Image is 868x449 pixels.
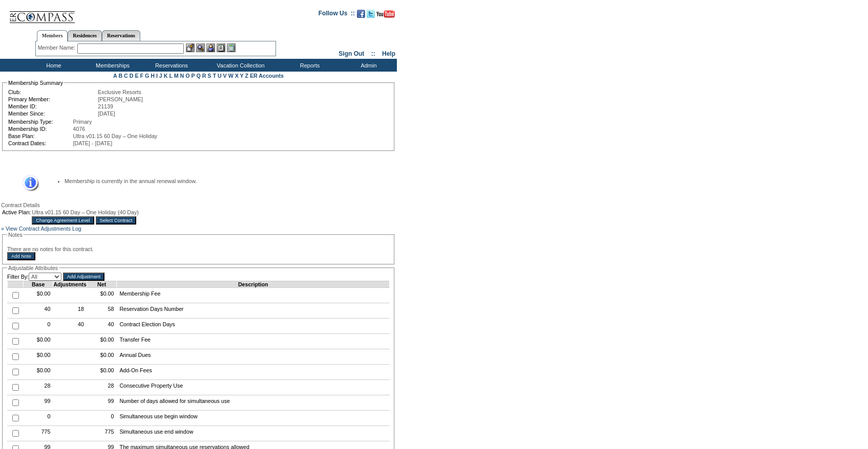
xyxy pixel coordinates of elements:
[24,349,53,365] td: $0.00
[98,103,113,109] span: 21139
[102,30,140,41] a: Reservations
[200,59,279,72] td: Vacation Collection
[87,365,116,380] td: $0.00
[24,365,53,380] td: $0.00
[117,288,390,303] td: Membership Fee
[140,73,143,79] a: F
[38,43,77,52] div: Member Name:
[151,73,155,79] a: H
[156,73,158,79] a: I
[24,334,53,349] td: $0.00
[8,119,72,125] td: Membership Type:
[235,73,239,79] a: X
[87,334,116,349] td: $0.00
[24,380,53,395] td: 28
[7,232,24,238] legend: Notes
[8,103,97,109] td: Member ID:
[376,10,395,18] img: Subscribe to our YouTube Channel
[213,73,216,79] a: T
[319,9,355,21] td: Follow Us ::
[8,110,97,117] td: Member Since:
[65,178,379,184] li: Membership is currently in the annual renewal window.
[186,43,195,52] img: b_edit.gif
[87,349,116,365] td: $0.00
[202,73,206,79] a: R
[245,73,248,79] a: Z
[357,10,365,18] img: Become our fan on Facebook
[192,73,195,79] a: P
[338,59,397,72] td: Admin
[169,73,172,79] a: L
[117,349,390,365] td: Annual Dues
[223,73,227,79] a: V
[8,140,72,146] td: Contract Dates:
[145,73,149,79] a: G
[87,288,116,303] td: $0.00
[73,119,92,125] span: Primary
[9,3,75,24] img: Compass Home
[8,96,97,102] td: Primary Member:
[2,209,31,215] td: Active Plan:
[87,303,116,319] td: 58
[185,73,189,79] a: O
[53,281,87,288] td: Adjustments
[98,96,143,102] span: [PERSON_NAME]
[8,133,72,139] td: Base Plan:
[367,10,375,18] img: Follow us on Twitter
[24,303,53,319] td: 40
[117,411,390,426] td: Simultaneous use begin window
[32,209,139,215] span: Ultra v01.15 60 Day – One Holiday (40 Day)
[24,395,53,411] td: 99
[63,273,104,281] input: Add Adjustment
[68,30,102,41] a: Residences
[24,411,53,426] td: 0
[376,13,395,19] a: Subscribe to our YouTube Channel
[135,73,138,79] a: E
[1,202,396,208] div: Contract Details
[117,281,390,288] td: Description
[73,126,86,132] span: 4076
[87,426,116,441] td: 775
[53,303,87,319] td: 18
[8,89,97,95] td: Club:
[24,288,53,303] td: $0.00
[141,59,200,72] td: Reservations
[87,380,116,395] td: 28
[7,273,61,281] td: Filter By:
[113,73,117,79] a: A
[228,73,234,79] a: W
[87,319,116,334] td: 40
[1,226,81,232] a: » View Contract Adjustments Log
[207,73,211,79] a: S
[180,73,184,79] a: N
[367,13,375,19] a: Follow us on Twitter
[338,50,364,57] a: Sign Out
[217,43,225,52] img: Reservations
[218,73,222,79] a: U
[7,80,64,86] legend: Membership Summary
[357,13,365,19] a: Become our fan on Facebook
[118,73,122,79] a: B
[7,252,35,260] input: Add Note
[24,426,53,441] td: 775
[117,303,390,319] td: Reservation Days Number
[227,43,236,52] img: b_calculator.gif
[174,73,179,79] a: M
[87,411,116,426] td: 0
[196,73,200,79] a: Q
[24,281,53,288] td: Base
[117,334,390,349] td: Transfer Fee
[32,216,94,224] input: Change Agreement Level
[117,395,390,411] td: Number of days allowed for simultaneous use
[23,59,82,72] td: Home
[16,175,39,192] img: Information Message
[117,319,390,334] td: Contract Election Days
[240,73,244,79] a: Y
[7,265,59,271] legend: Adjustable Attributes
[98,89,141,95] span: Exclusive Resorts
[87,395,116,411] td: 99
[82,59,141,72] td: Memberships
[8,126,72,132] td: Membership ID:
[250,73,284,79] a: ER Accounts
[73,140,113,146] span: [DATE] - [DATE]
